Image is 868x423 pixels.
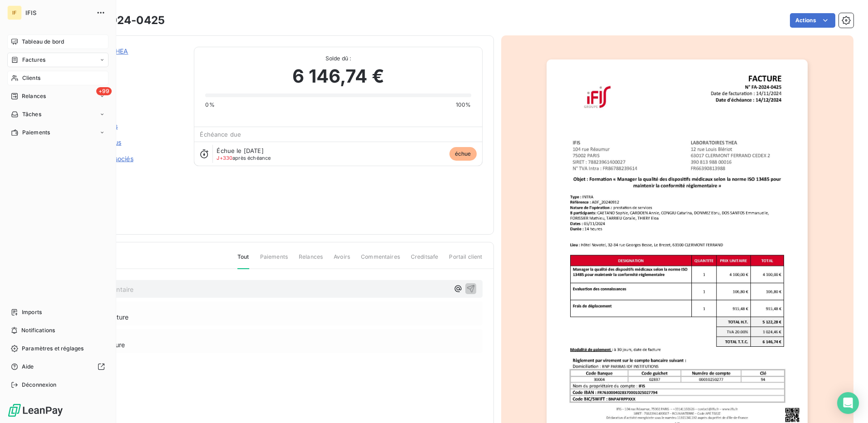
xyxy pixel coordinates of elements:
[22,128,50,137] span: Paiements
[205,54,471,63] span: Solde dû :
[22,110,41,118] span: Tâches
[22,344,84,353] span: Paramètres et réglages
[22,92,46,100] span: Relances
[85,12,165,29] h3: FA-2024-0425
[22,308,42,316] span: Imports
[790,13,835,28] button: Actions
[237,253,249,269] span: Tout
[260,253,288,268] span: Paiements
[22,38,64,46] span: Tableau de bord
[456,101,471,109] span: 100%
[22,56,45,64] span: Factures
[217,147,263,154] span: Échue le [DATE]
[7,403,64,418] img: Logo LeanPay
[25,9,91,16] span: IFIS
[71,58,183,65] span: THEA
[22,363,34,371] span: Aide
[217,155,232,161] span: J+330
[449,253,482,268] span: Portail client
[334,253,350,268] span: Avoirs
[299,253,323,268] span: Relances
[22,381,57,389] span: Déconnexion
[96,87,112,95] span: +99
[361,253,400,268] span: Commentaires
[22,74,40,82] span: Clients
[292,63,384,90] span: 6 146,74 €
[7,359,108,374] a: Aide
[411,253,439,268] span: Creditsafe
[200,131,241,138] span: Échéance due
[449,147,477,161] span: échue
[21,326,55,334] span: Notifications
[217,155,271,161] span: après échéance
[205,101,214,109] span: 0%
[7,5,22,20] div: IF
[837,392,859,414] div: Open Intercom Messenger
